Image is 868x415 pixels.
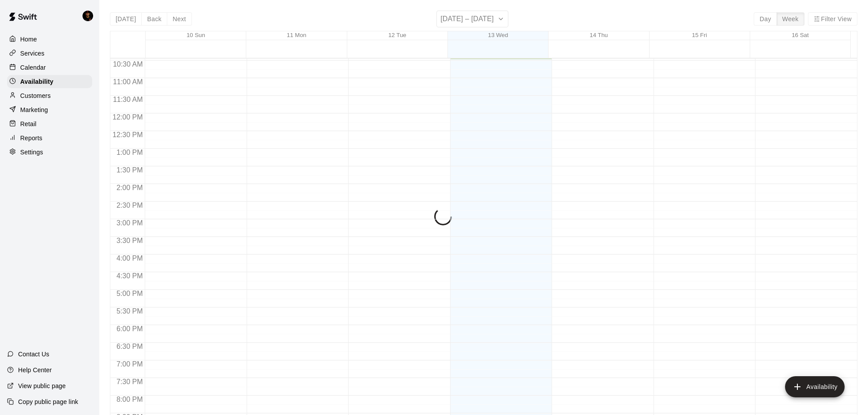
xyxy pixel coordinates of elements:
[111,60,145,68] span: 10:30 AM
[187,32,205,38] button: 10 Sun
[18,397,78,406] p: Copy public page link
[111,96,145,103] span: 11:30 AM
[114,360,145,368] span: 7:00 PM
[114,166,145,174] span: 1:30 PM
[111,78,145,86] span: 11:00 AM
[388,32,406,38] button: 12 Tue
[114,307,145,315] span: 5:30 PM
[20,63,46,72] p: Calendar
[20,35,37,44] p: Home
[18,381,66,390] p: View public page
[792,32,809,38] button: 16 Sat
[20,49,45,58] p: Services
[7,117,92,131] a: Retail
[20,134,42,142] p: Reports
[114,184,145,191] span: 2:00 PM
[488,32,508,38] button: 13 Wed
[83,11,93,21] img: Chris McFarland
[114,219,145,227] span: 3:00 PM
[18,366,52,374] p: Help Center
[287,32,306,38] button: 11 Mon
[7,89,92,102] a: Customers
[20,120,37,128] p: Retail
[114,396,145,403] span: 8:00 PM
[692,32,707,38] button: 15 Fri
[7,61,92,74] a: Calendar
[7,103,92,116] a: Marketing
[20,91,51,100] p: Customers
[114,272,145,280] span: 4:30 PM
[114,254,145,262] span: 4:00 PM
[114,325,145,333] span: 6:00 PM
[110,113,145,121] span: 12:00 PM
[7,33,92,46] a: Home
[114,343,145,350] span: 6:30 PM
[81,7,99,25] div: Chris McFarland
[114,378,145,385] span: 7:30 PM
[20,148,43,157] p: Settings
[7,75,92,88] a: Availability
[114,237,145,244] span: 3:30 PM
[114,202,145,209] span: 2:30 PM
[114,290,145,297] span: 5:00 PM
[114,149,145,156] span: 1:00 PM
[18,350,49,359] p: Contact Us
[110,131,145,138] span: 12:30 PM
[7,131,92,145] a: Reports
[590,32,608,38] button: 14 Thu
[785,376,845,397] button: add
[20,105,48,114] p: Marketing
[20,77,53,86] p: Availability
[7,47,92,60] a: Services
[7,146,92,159] a: Settings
